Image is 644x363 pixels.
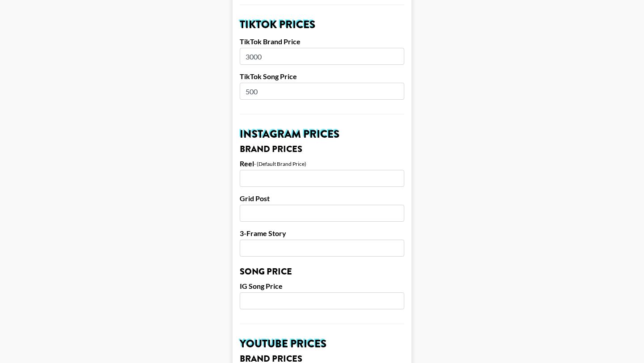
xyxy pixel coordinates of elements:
h3: Brand Prices [240,145,404,154]
div: - (Default Brand Price) [254,160,306,167]
label: Grid Post [240,194,404,203]
label: IG Song Price [240,282,404,291]
h2: YouTube Prices [240,338,404,349]
label: Reel [240,159,254,168]
h3: Song Price [240,267,404,276]
label: 3-Frame Story [240,229,404,238]
label: TikTok Brand Price [240,37,404,46]
h2: Instagram Prices [240,129,404,139]
h2: TikTok Prices [240,19,404,30]
label: TikTok Song Price [240,72,404,81]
